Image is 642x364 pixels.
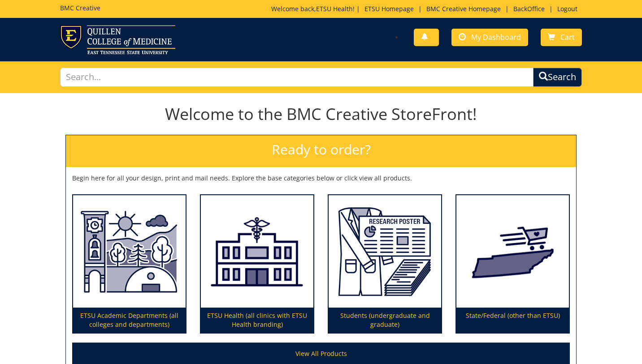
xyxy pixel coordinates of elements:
[73,308,186,333] p: ETSU Academic Departments (all colleges and departments)
[560,32,575,42] span: Cart
[451,29,528,46] a: My Dashboard
[329,308,441,333] p: Students (undergraduate and graduate)
[329,195,441,308] img: Students (undergraduate and graduate)
[329,195,441,333] a: Students (undergraduate and graduate)
[456,195,569,333] a: State/Federal (other than ETSU)
[60,4,100,11] h5: BMC Creative
[360,4,418,13] a: ETSU Homepage
[65,105,577,123] h1: Welcome to the BMC Creative StoreFront!
[60,68,533,87] input: Search...
[422,4,505,13] a: BMC Creative Homepage
[456,195,569,308] img: State/Federal (other than ETSU)
[66,135,576,167] h2: Ready to order?
[271,4,582,13] p: Welcome back, ! | | | |
[456,308,569,333] p: State/Federal (other than ETSU)
[201,308,313,333] p: ETSU Health (all clinics with ETSU Health branding)
[60,25,175,54] img: ETSU logo
[471,32,521,42] span: My Dashboard
[541,29,582,46] a: Cart
[201,195,313,308] img: ETSU Health (all clinics with ETSU Health branding)
[72,174,570,183] p: Begin here for all your design, print and mail needs. Explore the base categories below or click ...
[73,195,186,308] img: ETSU Academic Departments (all colleges and departments)
[509,4,549,13] a: BackOffice
[553,4,582,13] a: Logout
[73,195,186,333] a: ETSU Academic Departments (all colleges and departments)
[533,68,582,87] button: Search
[201,195,313,333] a: ETSU Health (all clinics with ETSU Health branding)
[316,4,353,13] a: ETSU Health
